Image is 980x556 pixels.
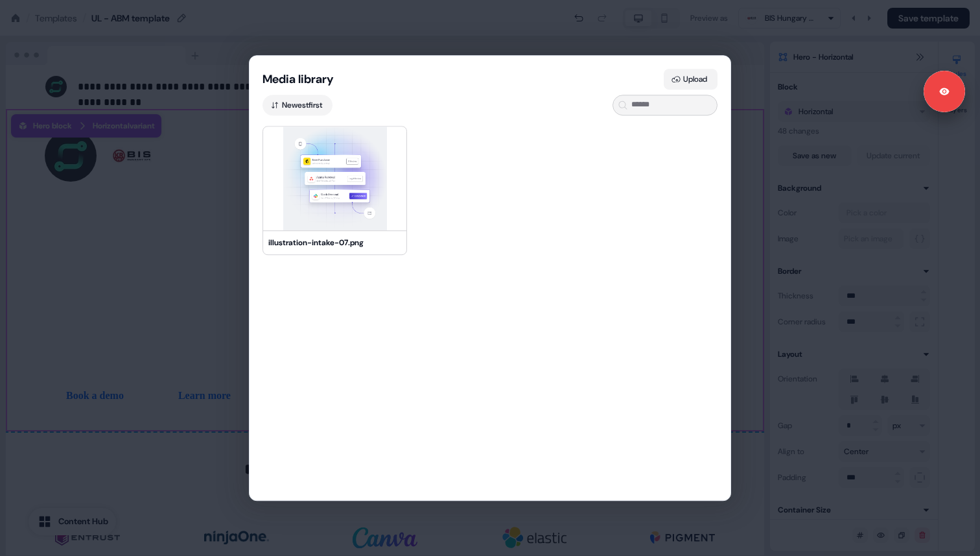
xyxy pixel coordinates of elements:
button: Media library [262,71,334,87]
button: Newestfirst [262,95,332,115]
div: illustration-intake-07.png [268,236,401,249]
button: Upload [664,69,717,90]
img: illustration-intake-07.png [263,127,406,230]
